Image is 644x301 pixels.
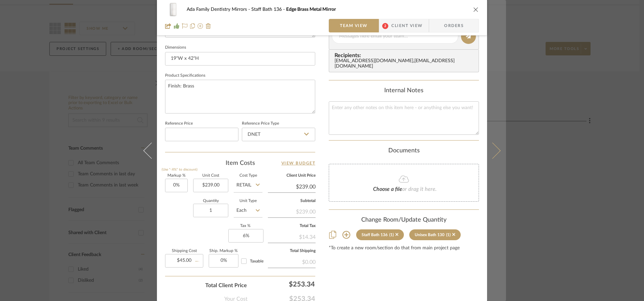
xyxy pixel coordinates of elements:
label: Markup % [165,174,188,177]
label: Product Specifications [165,74,205,77]
div: (1) [446,232,451,237]
label: Unit Type [234,199,262,203]
span: Orders [437,19,471,32]
span: Recipients: [335,52,476,58]
div: $253.34 [250,277,318,291]
label: Ship. Markup % [209,249,238,253]
span: Edge Brass Metal Mirror [286,7,336,12]
span: Choose a file [373,186,402,192]
div: Internal Notes [329,87,479,95]
a: View Budget [281,159,316,167]
span: 2 [382,23,388,29]
button: close [473,6,479,12]
div: (1) [389,232,394,237]
div: $0.00 [268,255,316,268]
img: Remove from project [206,23,211,29]
label: Total Tax [268,224,316,228]
input: Enter the dimensions of this item [165,52,315,66]
label: Quantity [193,199,228,203]
div: [EMAIL_ADDRESS][DOMAIN_NAME] , [EMAIL_ADDRESS][DOMAIN_NAME] [335,58,476,69]
span: Ada Family Dentistry Mirrors [187,7,251,12]
div: Staff Bath 136 [362,232,388,237]
label: Reference Price [165,122,193,125]
label: Reference Price Type [242,122,279,125]
label: Shipping Cost [165,249,203,253]
div: Item Costs [165,159,315,167]
span: Taxable [250,259,263,263]
label: Client Unit Price [268,174,316,177]
span: Client View [391,19,422,32]
img: f25dbc8f-7ad9-46f0-91a2-c103cf196b9b_48x40.jpg [165,3,181,16]
span: Total Client Price [205,281,247,290]
label: Dimensions [165,46,186,49]
span: Staff Bath 136 [251,7,286,12]
label: Tax % [228,224,262,228]
div: Unisex Bath 130 [415,232,444,237]
div: Documents [329,147,479,155]
label: Subtotal [268,199,316,203]
div: $239.00 [268,205,316,217]
label: Total Shipping [268,249,316,253]
div: *To create a new room/section do that from main project page [329,246,479,251]
div: Change Room/Update Quantity [329,217,479,224]
div: $14.34 [268,230,316,243]
label: Unit Cost [193,174,228,177]
label: Cost Type [234,174,262,177]
span: Team View [340,19,368,32]
span: or drag it here. [402,186,437,192]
